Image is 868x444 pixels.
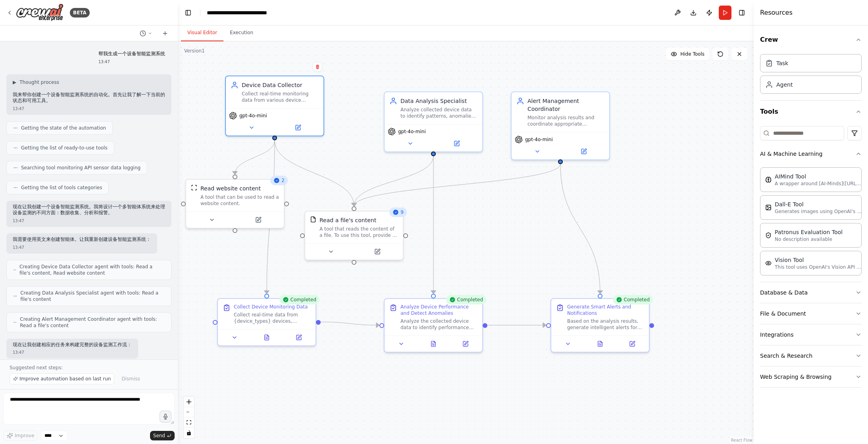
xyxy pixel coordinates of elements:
[242,81,319,89] div: Device Data Collector
[765,232,772,238] img: PatronusEvalTool
[21,165,140,171] span: Searching tool monitoring API sensor data logging
[525,136,553,143] span: gpt-4o-mini
[21,184,102,191] span: Getting the list of tools categories
[117,373,144,384] button: Dismiss
[776,81,793,89] div: Agent
[200,194,279,207] div: A tool that can be used to read a website content.
[775,200,862,208] div: Dall-E Tool
[760,345,862,366] button: Search & Research
[275,123,320,132] button: Open in side panel
[760,101,862,123] button: Tools
[13,218,165,224] div: 13:47
[185,179,285,229] div: 2ScrapeWebsiteToolRead website contentA tool that can be used to read a website content.
[279,295,319,304] div: Completed
[765,204,772,211] img: DallETool
[583,339,617,349] button: View output
[775,264,862,270] p: This tool uses OpenAI's Vision API to describe the contents of an image.
[263,140,279,293] g: Edge from e72d4ff9-2760-4986-b4f1-6a73c8929644 to bfab3f36-ab97-4eb5-9571-2ce94cc3dba5
[760,123,862,394] div: Tools
[760,8,793,17] h4: Resources
[760,324,862,345] button: Integrations
[400,209,404,215] span: 9
[400,107,477,119] div: Analyze collected device data to identify patterns, anomalies, and trends. Generate insights abou...
[429,156,437,293] g: Edge from 0a205e74-ff05-4ee4-b936-d368d1baa134 to cf5318e3-98cb-4651-93d3-2df9dd368273
[234,312,311,324] div: Collect real-time data from {device_types} devices, focusing on {monitoring_parameters} parameter...
[13,79,59,85] button: ▶Thought process
[760,282,862,303] button: Database & Data
[121,376,140,382] span: Dismiss
[13,342,132,348] p: 现在让我创建相应的任务来构建完整的设备监测工作流：
[225,76,324,136] div: Device Data CollectorCollect real-time monitoring data from various device sensors and API endpoi...
[487,321,546,329] g: Edge from cf5318e3-98cb-4651-93d3-2df9dd368273 to 50500d6d-c22f-4bf2-bbea-0aa3c124b9af
[561,147,606,156] button: Open in side panel
[217,298,316,346] div: CompletedCollect Device Monitoring DataCollect real-time data from {device_types} devices, focusi...
[527,97,604,113] div: Alert Management Coordinator
[760,366,862,387] button: Web Scraping & Browsing
[775,236,843,242] p: No description available
[70,8,90,17] div: BETA
[350,156,437,206] g: Edge from 0a205e74-ff05-4ee4-b936-d368d1baa134 to d29a3119-2915-482f-a726-feab271173bb
[775,208,862,215] p: Generates images using OpenAI's Dall-E model.
[434,139,479,148] button: Open in side panel
[776,59,788,67] div: Task
[511,91,610,160] div: Alert Management CoordinatorMonitor analysis results and coordinate appropriate responses to devi...
[736,7,747,18] button: Hide right sidebar
[281,177,285,184] span: 2
[765,176,772,183] img: AIMindTool
[19,376,111,382] span: Improve automation based on last run
[184,397,194,407] button: zoom in
[236,215,281,225] button: Open in side panel
[234,304,308,310] div: Collect Device Monitoring Data
[398,128,426,135] span: gpt-4o-mini
[181,25,223,41] button: Visual Editor
[21,125,106,131] span: Getting the state of the automation
[384,298,483,353] div: CompletedAnalyze Device Performance and Detect AnomaliesAnalyze the collected device data to iden...
[618,339,646,349] button: Open in side panel
[239,112,267,119] span: gpt-4o-mini
[321,318,379,329] g: Edge from bfab3f36-ab97-4eb5-9571-2ce94cc3dba5 to cf5318e3-98cb-4651-93d3-2df9dd368273
[184,417,194,428] button: fit view
[775,180,862,187] p: A wrapper around [AI-Minds]([URL][DOMAIN_NAME]). Useful for when you need answers to questions fr...
[271,140,358,206] g: Edge from e72d4ff9-2760-4986-b4f1-6a73c8929644 to d29a3119-2915-482f-a726-feab271173bb
[304,211,404,260] div: 9FileReadToolRead a file's contentA tool that reads the content of a file. To use this tool, prov...
[417,339,450,349] button: View output
[231,140,279,174] g: Edge from e72d4ff9-2760-4986-b4f1-6a73c8929644 to 58f66dde-8643-48c5-b661-4aa46bcc885b
[15,432,34,439] span: Improve
[400,318,477,331] div: Analyze the collected device data to identify performance trends, detect anomalies, and predict p...
[550,298,650,353] div: CompletedGenerate Smart Alerts and NotificationsBased on the analysis results, generate intellige...
[191,184,197,191] img: ScrapeWebsiteTool
[184,407,194,417] button: zoom out
[184,397,194,438] div: React Flow controls
[98,51,165,57] p: 帮我生成一个设备智能监测系统
[250,333,284,342] button: View output
[137,29,156,38] button: Switch to previous chat
[760,29,862,51] button: Crew
[20,316,165,329] span: Creating Alert Management Coordinator agent with tools: Read a file's content
[775,228,843,236] div: Patronus Evaluation Tool
[680,51,704,57] span: Hide Tools
[312,62,323,72] button: Delete node
[183,7,194,18] button: Hide left sidebar
[355,247,400,256] button: Open in side panel
[760,303,862,324] button: File & Document
[207,9,267,17] nav: breadcrumb
[98,59,165,65] div: 13:47
[21,145,108,151] span: Getting the list of ready-to-use tools
[452,339,479,349] button: Open in side panel
[153,432,165,439] span: Send
[567,304,644,316] div: Generate Smart Alerts and Notifications
[613,295,653,304] div: Completed
[10,365,168,371] p: Suggested next steps:
[159,29,171,38] button: Start a new chat
[13,237,151,243] p: 我需要使用英文来创建智能体。让我重新创建设备智能监测系统：
[19,264,165,276] span: Creating Device Data Collector agent with tools: Read a file's content, Read website content
[150,431,175,440] button: Send
[13,349,132,355] div: 13:47
[223,25,260,41] button: Execution
[384,91,483,152] div: Data Analysis SpecialistAnalyze collected device data to identify patterns, anomalies, and trends...
[13,79,16,85] span: ▶
[319,226,398,238] div: A tool that reads the content of a file. To use this tool, provide a 'file_path' parameter with t...
[731,438,753,442] a: React Flow attribution
[160,411,171,423] button: Click to speak your automation idea
[666,48,709,60] button: Hide Tools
